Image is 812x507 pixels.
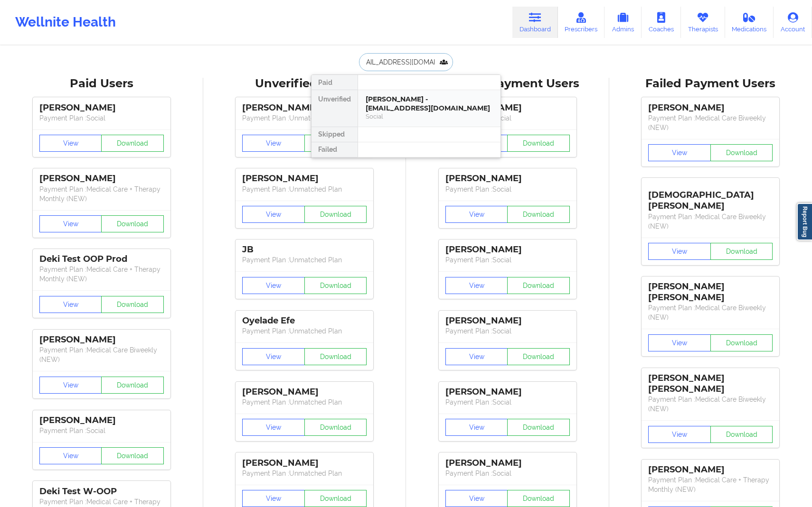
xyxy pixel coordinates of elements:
a: Dashboard [512,7,558,38]
p: Payment Plan : Medical Care Biweekly (NEW) [648,303,773,322]
div: [PERSON_NAME] [242,458,367,469]
p: Payment Plan : Unmatched Plan [242,469,367,478]
p: Payment Plan : Social [445,469,570,478]
div: [PERSON_NAME] [39,415,164,426]
button: Download [710,243,773,260]
button: View [39,215,102,232]
button: Download [304,206,367,223]
button: View [648,426,711,443]
p: Payment Plan : Medical Care Biweekly (NEW) [39,345,164,364]
div: [PERSON_NAME] [39,102,164,113]
button: Download [304,490,367,507]
button: Download [101,447,164,464]
button: Download [101,377,164,394]
p: Payment Plan : Social [445,255,570,265]
div: Failed Payment Users [616,76,806,91]
button: View [445,419,508,436]
div: JB [242,244,367,255]
div: [DEMOGRAPHIC_DATA][PERSON_NAME] [648,183,773,212]
button: View [648,334,711,351]
p: Payment Plan : Social [39,113,164,123]
button: Download [304,419,367,436]
button: Download [101,135,164,152]
button: Download [101,296,164,313]
p: Payment Plan : Unmatched Plan [242,184,367,194]
a: Report Bug [797,203,812,240]
button: View [242,135,305,152]
button: View [39,296,102,313]
div: Paid Users [7,76,197,91]
button: Download [710,334,773,351]
button: Download [507,419,570,436]
div: [PERSON_NAME] [445,173,570,184]
button: Download [507,490,570,507]
div: [PERSON_NAME] [445,244,570,255]
button: Download [507,277,570,294]
p: Payment Plan : Social [445,397,570,407]
div: [PERSON_NAME] - [EMAIL_ADDRESS][DOMAIN_NAME] [366,95,493,112]
div: [PERSON_NAME] [242,387,367,397]
div: Deki Test OOP Prod [39,254,164,265]
div: Skipped [312,127,358,142]
p: Payment Plan : Unmatched Plan [242,255,367,265]
p: Payment Plan : Social [445,326,570,336]
div: Paid [312,75,358,90]
button: Download [304,348,367,365]
div: [PERSON_NAME] [445,458,570,469]
a: Therapists [681,7,725,38]
button: View [648,144,711,161]
button: Download [710,426,773,443]
div: [PERSON_NAME] [648,464,773,475]
button: View [445,490,508,507]
p: Payment Plan : Social [445,184,570,194]
p: Payment Plan : Unmatched Plan [242,113,367,123]
div: [PERSON_NAME] [445,102,570,113]
div: [PERSON_NAME] [445,387,570,397]
div: [PERSON_NAME] [PERSON_NAME] [648,281,773,303]
p: Payment Plan : Medical Care Biweekly (NEW) [648,113,773,132]
p: Payment Plan : Social [39,426,164,435]
p: Payment Plan : Unmatched Plan [242,397,367,407]
button: Download [507,135,570,152]
a: Coaches [642,7,681,38]
button: Download [507,348,570,365]
div: Oyelade Efe [242,315,367,326]
div: [PERSON_NAME] [648,102,773,113]
button: Download [710,144,773,161]
p: Payment Plan : Medical Care + Therapy Monthly (NEW) [39,265,164,284]
p: Payment Plan : Unmatched Plan [242,326,367,336]
p: Payment Plan : Medical Care Biweekly (NEW) [648,395,773,414]
div: Social [366,112,493,120]
button: Download [507,206,570,223]
div: [PERSON_NAME] [PERSON_NAME] [648,373,773,395]
button: Download [304,135,367,152]
button: View [445,206,508,223]
button: View [242,277,305,294]
button: View [39,377,102,394]
div: Unverified Users [210,76,400,91]
p: Payment Plan : Social [445,113,570,123]
div: Skipped Payment Users [413,76,603,91]
button: View [648,243,711,260]
button: View [39,135,102,152]
button: View [445,348,508,365]
button: View [445,277,508,294]
button: View [242,348,305,365]
p: Payment Plan : Medical Care + Therapy Monthly (NEW) [648,475,773,494]
div: [PERSON_NAME] [242,173,367,184]
p: Payment Plan : Medical Care Biweekly (NEW) [648,212,773,231]
div: [PERSON_NAME] [39,173,164,184]
button: View [242,490,305,507]
button: View [242,419,305,436]
div: Failed [312,142,358,157]
a: Admins [604,7,642,38]
div: [PERSON_NAME] [445,315,570,326]
button: View [242,206,305,223]
a: Prescribers [558,7,605,38]
div: [PERSON_NAME] [242,102,367,113]
div: Deki Test W-OOP [39,486,164,497]
div: [PERSON_NAME] [39,334,164,345]
p: Payment Plan : Medical Care + Therapy Monthly (NEW) [39,184,164,203]
a: Account [774,7,812,38]
button: Download [101,215,164,232]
